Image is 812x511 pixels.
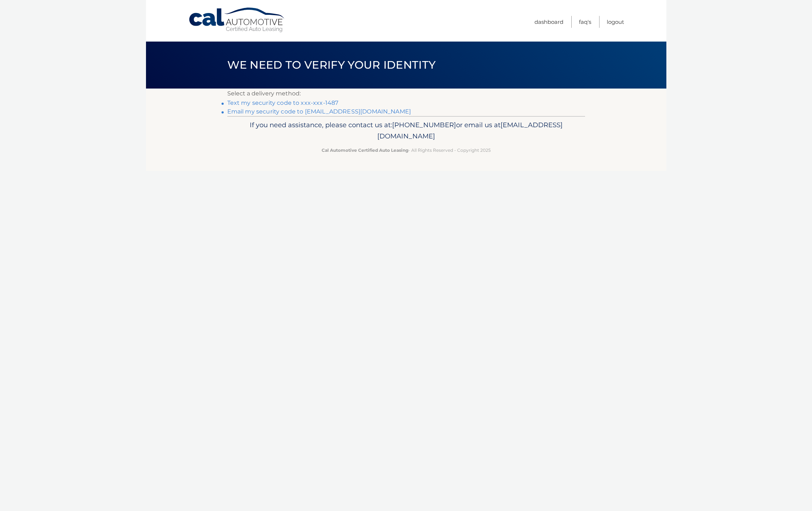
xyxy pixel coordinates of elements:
a: Cal Automotive [188,7,286,33]
p: Select a delivery method: [227,89,585,99]
a: Email my security code to [EMAIL_ADDRESS][DOMAIN_NAME] [227,108,411,115]
span: [PHONE_NUMBER] [392,121,456,129]
a: Logout [607,16,624,28]
a: Text my security code to xxx-xxx-1487 [227,99,339,106]
span: We need to verify your identity [227,58,436,72]
a: Dashboard [534,16,563,28]
p: If you need assistance, please contact us at: or email us at [232,119,580,142]
a: FAQ's [579,16,591,28]
p: - All Rights Reserved - Copyright 2025 [232,146,580,154]
strong: Cal Automotive Certified Auto Leasing [322,147,408,153]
